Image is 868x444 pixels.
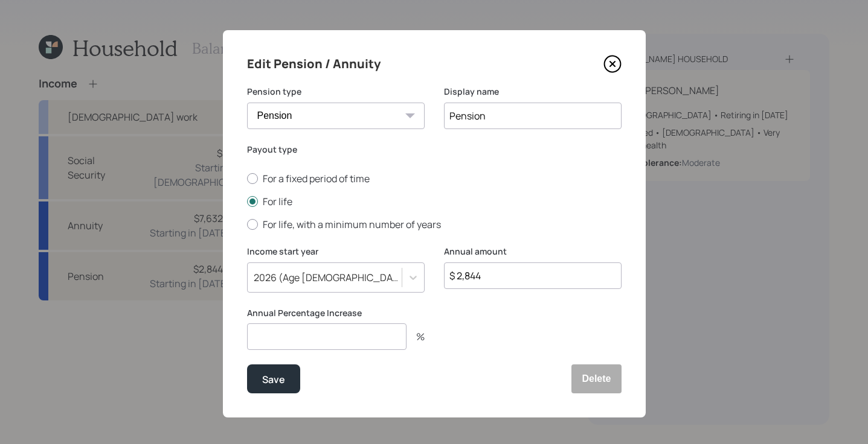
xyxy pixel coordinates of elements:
div: 2026 (Age [DEMOGRAPHIC_DATA]) [254,271,403,284]
label: For a fixed period of time [247,172,622,185]
label: Income start year [247,246,425,258]
label: Display name [444,86,622,98]
label: Payout type [247,144,622,156]
label: For life, with a minimum number of years [247,218,622,231]
label: Pension type [247,86,425,98]
label: Annual Percentage Increase [247,307,425,319]
button: Save [247,364,300,393]
label: Annual amount [444,246,622,258]
div: Save [262,372,285,388]
div: % [407,332,425,341]
h4: Edit Pension / Annuity [247,54,381,74]
button: Delete [571,364,621,393]
label: For life [247,195,622,208]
